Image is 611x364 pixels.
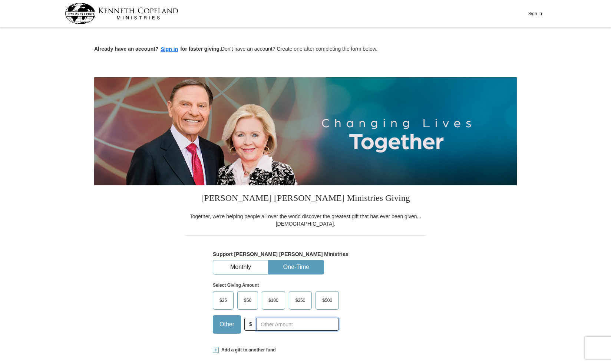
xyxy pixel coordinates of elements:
p: Don't have an account? Create one after completing the form below. [94,45,517,54]
h3: [PERSON_NAME] [PERSON_NAME] Ministries Giving [185,185,426,213]
span: $ [244,318,257,331]
strong: Select Giving Amount [213,283,259,288]
button: Sign in [159,45,181,54]
span: $250 [292,295,309,306]
button: One-Time [269,260,324,274]
strong: Already have an account? for faster giving. [94,46,221,52]
input: Other Amount [257,318,339,331]
span: Other [216,319,238,330]
span: $50 [240,295,255,306]
span: $25 [216,295,231,306]
span: $500 [318,295,336,306]
div: Together, we're helping people all over the world discover the greatest gift that has ever been g... [185,213,426,227]
button: Sign In [524,8,546,19]
span: $100 [265,295,282,306]
h5: Support [PERSON_NAME] [PERSON_NAME] Ministries [213,251,398,257]
button: Monthly [213,260,268,274]
img: kcm-header-logo.svg [65,3,178,24]
span: Add a gift to another fund [219,347,276,353]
